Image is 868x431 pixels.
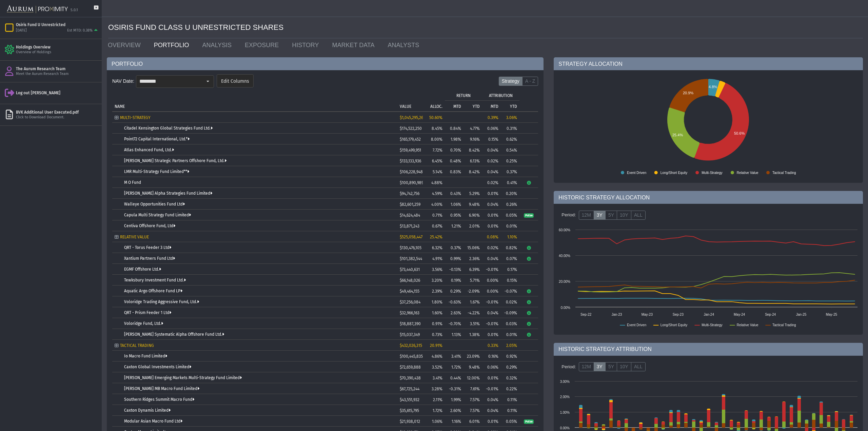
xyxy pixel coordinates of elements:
[501,351,519,361] td: 0.92%
[400,267,420,272] span: $73,440,631
[287,38,327,52] a: HISTORY
[124,397,194,402] a: Southern Ridges Summit Macro Fund
[503,115,517,120] div: 3.06%
[482,155,501,166] td: 0.02%
[463,188,482,199] td: 5.29%
[463,372,482,383] td: 12.00%
[445,253,463,264] td: 0.99%
[482,100,501,111] td: Column MTD
[519,90,538,111] td: Column
[503,343,517,348] div: 2.05%
[501,275,519,286] td: 0.15%
[559,361,578,373] div: Period:
[445,416,463,427] td: 1.16%
[560,426,570,430] text: 0.00%
[482,361,501,372] td: 0.06%
[463,264,482,275] td: 6.39%
[433,408,442,413] span: 1.72%
[605,211,617,220] label: 5Y
[463,351,482,361] td: 23.09%
[7,2,68,17] img: Aurum-Proximity%20white.svg
[400,408,419,413] span: $35,615,795
[473,104,480,109] p: YTD
[432,387,442,391] span: 3.28%
[561,306,570,310] text: 0.00%
[501,329,519,340] td: 0.01%
[734,131,745,135] text: 50.6%
[485,343,498,348] div: 0.33%
[445,275,463,286] td: 0.19%
[560,380,570,384] text: 3.00%
[560,411,570,414] text: 1.00%
[124,267,161,272] a: EGMF Offshore Ltd.
[397,90,423,111] td: Column VALUE
[503,235,517,239] div: 1.10%
[124,375,242,380] a: [PERSON_NAME] Emerging Markets Multi-Strategy Fund Limited
[560,395,570,399] text: 2.00%
[432,224,442,229] span: 0.67%
[124,213,191,217] a: Capula Multi Strategy Fund Limited
[445,220,463,231] td: 1.21%
[826,313,837,316] text: May-25
[501,416,519,427] td: 0.05%
[683,91,693,95] text: 20.9%
[463,220,482,231] td: 2.01%
[445,383,463,394] td: -0.31%
[482,188,501,199] td: 0.01%
[445,296,463,307] td: -0.63%
[660,323,688,327] text: Long/Short Equity
[482,134,501,144] td: 0.15%
[400,365,421,370] span: $72,659,888
[580,313,592,316] text: Sep-22
[445,351,463,361] td: 3.41%
[16,110,99,115] div: BVK Additional User Executed.pdf
[445,361,463,372] td: 1.72%
[423,90,445,111] td: Column ALLOC.
[445,318,463,329] td: -0.70%
[522,77,538,86] label: A - Z
[642,313,653,316] text: May-23
[432,213,442,218] span: 0.71%
[430,235,442,239] span: 25.42%
[524,419,534,424] span: Pulse
[16,115,99,120] div: Click to Download Document.
[432,126,442,131] span: 8.45%
[463,210,482,220] td: 6.90%
[71,8,78,13] div: 5.0.1
[501,361,519,372] td: 0.29%
[554,343,863,356] div: HISTORIC STRATEGY ATTRIBUTION
[501,220,519,231] td: 0.01%
[431,137,442,142] span: 8.00%
[400,256,422,261] span: $101,382,544
[501,394,519,405] td: 0.11%
[482,307,501,318] td: 0.04%
[16,22,99,27] div: Osiris Fund U Unrestricted
[432,256,442,261] span: 4.91%
[612,313,622,316] text: Jan-23
[463,144,482,155] td: 8.42%
[579,211,594,220] label: 12M
[594,362,606,372] label: 3Y
[432,365,442,370] span: 3.52%
[124,126,213,131] a: Citadel Kensington Global Strategies Fund Ltd.
[445,199,463,210] td: 1.06%
[431,180,442,185] span: 4.88%
[482,416,501,427] td: 0.01%
[765,313,776,316] text: Sep-24
[124,310,171,315] a: QRT - Prism Feeder 1 Ltd
[124,419,182,424] a: Modular Asian Macro Fund Ltd
[240,38,287,52] a: EXPOSURE
[432,354,442,359] span: 4.86%
[501,405,519,416] td: 0.11%
[482,123,501,134] td: 0.06%
[463,286,482,296] td: -2.09%
[432,191,442,196] span: 4.59%
[124,332,224,337] a: [PERSON_NAME] Systematic Alpha Offshore Fund Ltd.
[501,199,519,210] td: 0.26%
[124,137,190,141] a: Point72 Capital International, Ltd.*
[482,275,501,286] td: 0.00%
[704,313,714,316] text: Jan-24
[501,210,519,220] td: 0.05%
[501,242,519,253] td: 0.82%
[432,300,442,305] span: 1.80%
